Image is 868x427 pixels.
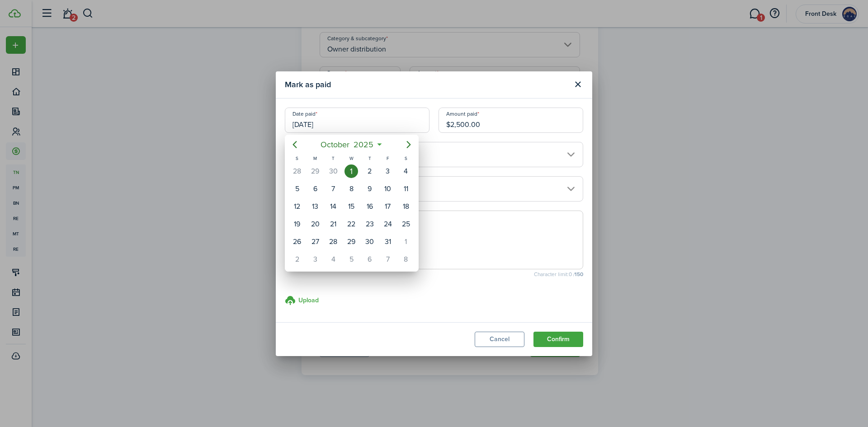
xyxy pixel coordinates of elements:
div: Saturday, October 18, 2025 [399,200,413,213]
div: Wednesday, October 22, 2025 [344,217,358,231]
div: Wednesday, October 29, 2025 [344,235,358,249]
div: Saturday, October 4, 2025 [399,164,413,178]
div: Monday, October 20, 2025 [308,217,322,231]
div: Sunday, November 2, 2025 [290,253,304,266]
div: T [361,155,379,162]
div: S [288,155,306,162]
div: Monday, October 13, 2025 [308,200,322,213]
div: Tuesday, October 14, 2025 [326,200,340,213]
div: Monday, November 3, 2025 [308,253,322,266]
mbsc-button: Previous page [286,136,304,154]
span: October [319,136,352,153]
div: Sunday, October 19, 2025 [290,217,304,231]
div: F [379,155,397,162]
div: Saturday, October 11, 2025 [399,182,413,196]
div: Saturday, November 1, 2025 [399,235,413,249]
div: Wednesday, October 1, 2025 [344,164,358,178]
div: Tuesday, October 28, 2025 [326,235,340,249]
div: Sunday, October 12, 2025 [290,200,304,213]
div: T [324,155,342,162]
div: Monday, October 6, 2025 [308,182,322,196]
div: Monday, October 27, 2025 [308,235,322,249]
div: Wednesday, October 8, 2025 [344,182,358,196]
mbsc-button: October2025 [315,136,379,153]
div: Wednesday, October 15, 2025 [344,200,358,213]
div: W [342,155,360,162]
div: Thursday, October 2, 2025 [363,164,377,178]
span: 2025 [352,136,376,153]
div: Thursday, November 6, 2025 [363,253,377,266]
div: Friday, October 31, 2025 [381,235,395,249]
div: Saturday, October 25, 2025 [399,217,413,231]
div: Thursday, October 16, 2025 [363,200,377,213]
div: Friday, October 10, 2025 [381,182,395,196]
div: Tuesday, September 30, 2025 [326,164,340,178]
div: S [397,155,415,162]
div: Tuesday, October 7, 2025 [326,182,340,196]
div: Tuesday, October 21, 2025 [326,217,340,231]
div: Sunday, October 5, 2025 [290,182,304,196]
div: Sunday, September 28, 2025 [290,164,304,178]
div: Friday, October 24, 2025 [381,217,395,231]
div: Monday, September 29, 2025 [308,164,322,178]
div: Thursday, October 23, 2025 [363,217,377,231]
div: Wednesday, November 5, 2025 [344,253,358,266]
div: Friday, October 17, 2025 [381,200,395,213]
div: M [306,155,324,162]
div: Sunday, October 26, 2025 [290,235,304,249]
div: Friday, October 3, 2025 [381,164,395,178]
div: Thursday, October 30, 2025 [363,235,377,249]
mbsc-button: Next page [400,136,418,154]
div: Saturday, November 8, 2025 [399,253,413,266]
div: Thursday, October 9, 2025 [363,182,377,196]
div: Tuesday, November 4, 2025 [326,253,340,266]
div: Friday, November 7, 2025 [381,253,395,266]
